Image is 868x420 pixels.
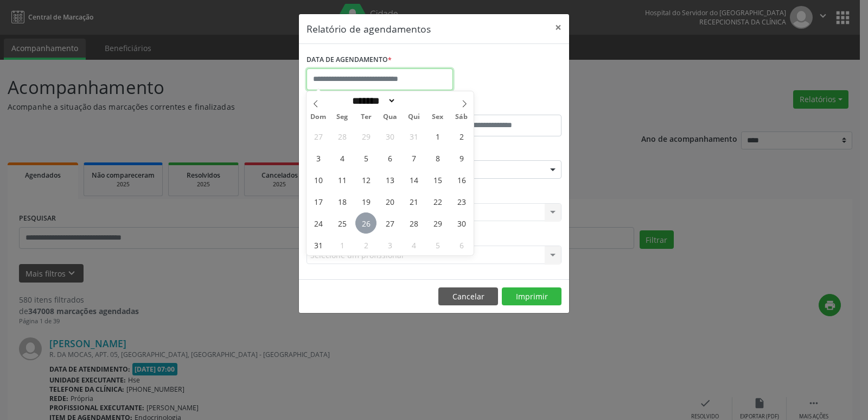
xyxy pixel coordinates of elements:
[451,234,472,255] span: Setembro 6, 2025
[427,169,448,190] span: Agosto 15, 2025
[379,212,400,234] span: Agosto 27, 2025
[403,126,424,147] span: Julho 31, 2025
[379,191,400,212] span: Agosto 20, 2025
[307,114,330,121] span: Dom
[307,22,431,36] h5: Relatório de agendamentos
[378,114,402,121] span: Qua
[331,169,353,190] span: Agosto 11, 2025
[502,287,561,306] button: Imprimir
[331,191,353,212] span: Agosto 18, 2025
[379,147,400,168] span: Agosto 6, 2025
[379,169,400,190] span: Agosto 13, 2025
[451,169,472,190] span: Agosto 16, 2025
[402,114,426,121] span: Qui
[355,191,376,212] span: Agosto 19, 2025
[427,147,448,168] span: Agosto 8, 2025
[348,95,396,106] select: Month
[451,126,472,147] span: Agosto 2, 2025
[547,14,569,41] button: Close
[308,212,329,234] span: Agosto 24, 2025
[403,212,424,234] span: Agosto 28, 2025
[403,147,424,168] span: Agosto 7, 2025
[331,234,353,255] span: Setembro 1, 2025
[427,191,448,212] span: Agosto 22, 2025
[451,191,472,212] span: Agosto 23, 2025
[355,169,376,190] span: Agosto 12, 2025
[450,114,474,121] span: Sáb
[331,212,353,234] span: Agosto 25, 2025
[308,191,329,212] span: Agosto 17, 2025
[355,147,376,168] span: Agosto 5, 2025
[403,191,424,212] span: Agosto 21, 2025
[308,169,329,190] span: Agosto 10, 2025
[355,234,376,255] span: Setembro 2, 2025
[426,114,450,121] span: Sex
[403,169,424,190] span: Agosto 14, 2025
[355,126,376,147] span: Julho 29, 2025
[379,126,400,147] span: Julho 30, 2025
[330,114,354,121] span: Seg
[451,147,472,168] span: Agosto 9, 2025
[396,95,432,106] input: Year
[308,147,329,168] span: Agosto 3, 2025
[307,52,392,68] label: DATA DE AGENDAMENTO
[451,212,472,234] span: Agosto 30, 2025
[427,234,448,255] span: Setembro 5, 2025
[354,114,378,121] span: Ter
[331,126,353,147] span: Julho 28, 2025
[403,234,424,255] span: Setembro 4, 2025
[355,212,376,234] span: Agosto 26, 2025
[437,98,561,115] label: ATÉ
[438,287,498,306] button: Cancelar
[331,147,353,168] span: Agosto 4, 2025
[308,126,329,147] span: Julho 27, 2025
[308,234,329,255] span: Agosto 31, 2025
[427,212,448,234] span: Agosto 29, 2025
[379,234,400,255] span: Setembro 3, 2025
[427,126,448,147] span: Agosto 1, 2025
